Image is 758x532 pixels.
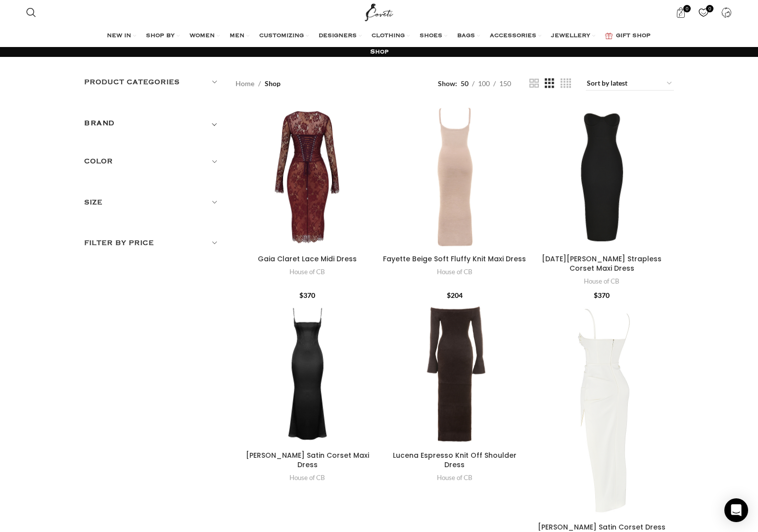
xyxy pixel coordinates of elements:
[382,302,527,446] a: Lucena Espresso Knit Off Shoulder Dress
[545,77,554,90] a: Grid view 3
[694,2,714,22] div: My Wishlist
[671,2,691,22] a: 0
[420,26,447,46] a: SHOES
[236,302,380,446] a: Olivette Black Satin Corset Maxi Dress
[551,26,595,46] a: JEWELLERY
[694,2,714,22] a: 0
[189,32,215,40] span: WOMEN
[457,26,480,46] a: BAGS
[259,32,304,40] span: CUSTOMIZING
[230,32,244,40] span: MEN
[236,78,281,89] nav: Breadcrumb
[457,32,475,40] span: BAGS
[299,291,303,299] span: $
[490,32,536,40] span: ACCESSORIES
[594,291,598,299] span: $
[230,26,249,46] a: MEN
[84,156,221,167] h5: Color
[299,291,315,299] bdi: 370
[258,254,357,264] a: Gaia Claret Lace Midi Dress
[146,32,175,40] span: SHOP BY
[724,498,748,522] div: Open Intercom Messenger
[542,254,662,274] a: [DATE][PERSON_NAME] Strapless Corset Maxi Dress
[605,33,613,39] img: GiftBag
[363,7,396,16] a: Site logo
[529,77,539,90] a: Grid view 2
[382,105,527,250] a: Fayette Beige Soft Fluffy Knit Maxi Dress
[447,291,451,299] span: $
[530,105,674,250] a: Lucia Black Strapless Corset Maxi Dress
[107,26,136,46] a: NEW IN
[84,118,115,129] h5: BRAND
[21,2,41,22] a: Search
[84,238,221,248] h5: Filter by price
[706,5,713,12] span: 0
[538,522,665,532] a: [PERSON_NAME] Satin Corset Dress
[319,26,362,46] a: DESIGNERS
[84,77,221,88] h5: Product categories
[586,77,674,91] select: Shop order
[370,48,388,56] h1: Shop
[594,291,610,299] bdi: 370
[420,32,442,40] span: SHOES
[437,267,473,277] a: House of CB
[490,26,541,46] a: ACCESSORIES
[289,473,325,483] a: House of CB
[447,291,463,299] bdi: 204
[496,78,515,89] a: 150
[259,26,309,46] a: CUSTOMIZING
[474,78,493,89] a: 100
[438,78,457,89] span: Show
[84,197,221,208] h5: Size
[319,32,357,40] span: DESIGNERS
[372,32,405,40] span: CLOTHING
[189,26,220,46] a: WOMEN
[499,79,511,88] span: 150
[372,26,410,46] a: CLOTHING
[561,77,571,90] a: Grid view 4
[393,450,517,470] a: Lucena Espresso Knit Off Shoulder Dress
[457,78,472,89] a: 50
[107,32,131,40] span: NEW IN
[21,26,736,46] div: Main navigation
[289,267,325,277] a: House of CB
[530,302,674,518] a: Flora Ivory Satin Corset Dress
[84,117,221,135] div: Toggle filter
[383,254,526,264] a: Fayette Beige Soft Fluffy Knit Maxi Dress
[437,473,473,483] a: House of CB
[246,450,369,470] a: [PERSON_NAME] Satin Corset Maxi Dress
[551,32,590,40] span: JEWELLERY
[478,79,490,88] span: 100
[605,26,651,46] a: GIFT SHOP
[683,5,691,12] span: 0
[461,79,469,88] span: 50
[265,78,281,89] span: Shop
[236,78,254,89] a: Home
[146,26,180,46] a: SHOP BY
[236,105,380,250] a: Gaia Claret Lace Midi Dress
[584,277,619,286] a: House of CB
[616,32,651,40] span: GIFT SHOP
